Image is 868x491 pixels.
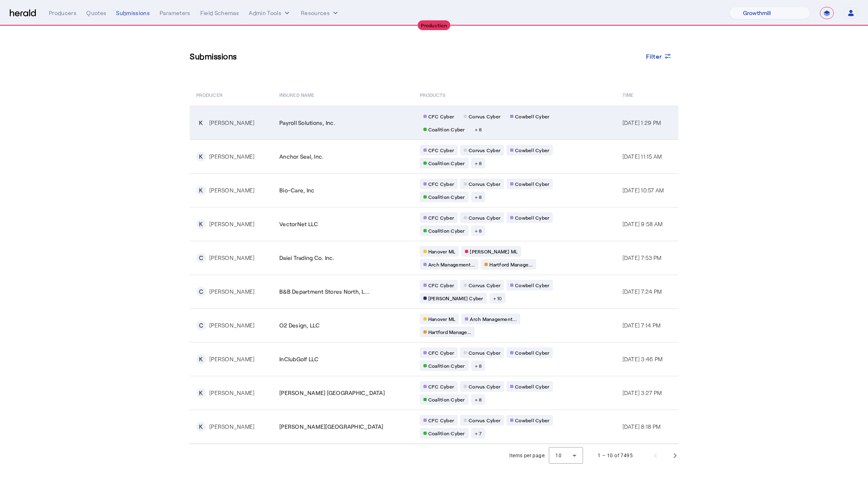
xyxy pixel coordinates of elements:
div: K [196,152,206,161]
span: CFC Cyber [428,214,454,221]
span: Coalition Cyber [428,194,465,200]
div: [PERSON_NAME] [209,153,254,161]
span: B&B Department Stores North, L... [279,288,370,296]
div: K [196,219,206,229]
span: Cowbell Cyber [515,383,549,390]
div: [PERSON_NAME] [209,119,254,127]
span: PRODUCER [196,90,223,98]
span: Corvus Cyber [469,181,500,187]
span: CFC Cyber [428,113,454,120]
div: K [196,354,206,364]
span: VectorNet LLC [279,220,318,228]
span: [DATE] 8:18 PM [623,423,661,430]
span: Corvus Cyber [469,417,500,423]
div: Producers [49,9,77,17]
span: Cowbell Cyber [515,214,549,221]
span: [DATE] 11:15 AM [623,153,662,160]
span: Hanover ML [428,248,456,255]
span: InClubGolf LLC [279,355,319,363]
span: [PERSON_NAME] Cyber [428,295,483,301]
span: Arch Management... [470,316,517,322]
span: Cowbell Cyber [515,282,549,288]
div: C [196,253,206,263]
div: C [196,321,206,330]
h3: Submissions [190,50,237,62]
span: Corvus Cyber [469,147,500,153]
span: Corvus Cyber [469,282,500,288]
span: [PERSON_NAME] [GEOGRAPHIC_DATA] [279,389,385,397]
div: Quotes [86,9,106,17]
span: [DATE] 9:58 AM [623,220,663,227]
div: [PERSON_NAME] [209,355,254,363]
span: Coalition Cyber [428,126,465,133]
div: [PERSON_NAME] [209,186,254,194]
span: [DATE] 10:57 AM [623,187,664,194]
span: Anchor Seal, Inc. [279,153,324,161]
span: PRODUCTS [420,90,446,98]
span: CFC Cyber [428,147,454,153]
div: Field Schemas [200,9,239,17]
span: Corvus Cyber [469,383,500,390]
span: Corvus Cyber [469,214,500,221]
div: Submissions [116,9,150,17]
div: [PERSON_NAME] [209,389,254,397]
div: K [196,388,206,398]
span: [DATE] 3:46 PM [623,356,663,362]
span: [PERSON_NAME] ML [470,248,517,255]
span: Hartford Manage... [428,329,471,335]
span: CFC Cyber [428,181,454,187]
span: Cowbell Cyber [515,147,549,153]
span: + 8 [475,160,482,166]
div: Items per page: [509,452,546,460]
table: Table view of all submissions by your platform [190,83,678,444]
span: + 8 [475,194,482,200]
span: Cowbell Cyber [515,181,549,187]
span: O2 Design, LLC [279,321,320,330]
div: Parameters [160,9,191,17]
span: Filter [646,52,662,61]
div: [PERSON_NAME] [209,220,254,228]
div: [PERSON_NAME] [209,321,254,330]
span: + 8 [475,362,482,369]
div: K [196,422,206,432]
span: [DATE] 1:29 PM [623,119,661,126]
span: Hartford Manage... [489,261,533,268]
span: [DATE] 7:24 PM [623,288,662,295]
button: internal dropdown menu [249,9,291,17]
button: Next page [665,446,685,465]
span: Time [623,90,633,98]
span: Coalition Cyber [428,396,465,403]
span: Hanover ML [428,316,456,322]
img: Herald Logo [10,9,36,17]
span: CFC Cyber [428,282,454,288]
div: 1 – 10 of 7495 [598,452,633,460]
button: Filter [640,49,679,63]
div: [PERSON_NAME] [209,288,254,296]
span: [DATE] 7:14 PM [623,322,661,329]
div: C [196,287,206,297]
span: Insured Name [279,90,314,98]
span: [PERSON_NAME][GEOGRAPHIC_DATA] [279,423,384,431]
span: Cowbell Cyber [515,349,549,356]
div: K [196,185,206,195]
span: + 7 [475,430,482,436]
span: Coalition Cyber [428,227,465,234]
span: Cowbell Cyber [515,417,549,423]
span: Coalition Cyber [428,430,465,436]
span: Coalition Cyber [428,160,465,166]
span: + 8 [475,396,482,403]
span: Corvus Cyber [469,349,500,356]
span: Arch Management... [428,261,475,268]
div: [PERSON_NAME] [209,254,254,262]
span: + 10 [493,295,502,301]
span: [DATE] 3:27 PM [623,389,662,396]
span: CFC Cyber [428,383,454,390]
div: Production [418,20,450,30]
span: CFC Cyber [428,349,454,356]
span: Daiei Trading Co. Inc. [279,254,335,262]
span: [DATE] 7:53 PM [623,254,662,261]
span: + 8 [475,126,482,133]
span: Coalition Cyber [428,362,465,369]
span: Payroll Solutions, Inc. [279,119,335,127]
span: Cowbell Cyber [515,113,549,120]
